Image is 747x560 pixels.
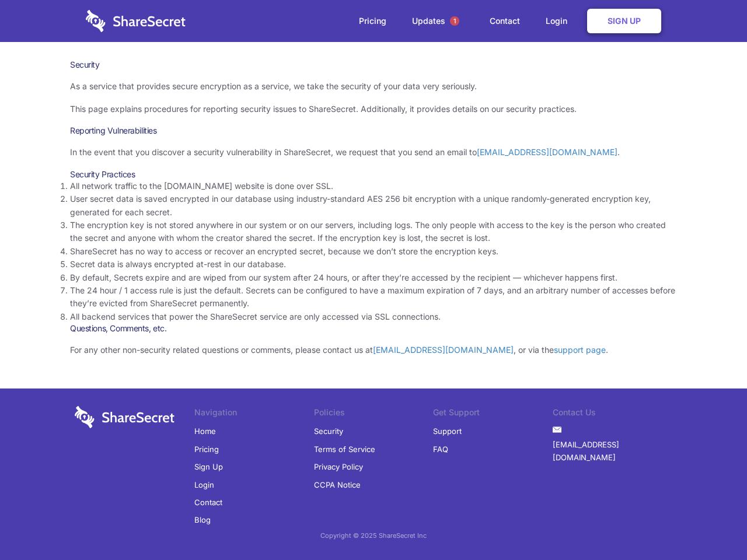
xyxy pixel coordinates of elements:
[314,476,361,494] a: CCPA Notice
[194,511,211,528] a: Blog
[86,10,186,32] img: logo-wordmark-white-trans-d4663122ce5f474addd5e946df7df03e33cb6a1c49d2221995e7729f52c070b2.svg
[314,422,343,440] a: Security
[534,3,585,39] a: Login
[314,406,434,422] li: Policies
[347,3,398,39] a: Pricing
[70,180,677,192] li: All network traffic to the [DOMAIN_NAME] website is done over SSL.
[70,80,677,93] p: As a service that provides secure encryption as a service, we take the security of your data very...
[70,125,677,136] h3: Reporting Vulnerabilities
[194,422,216,440] a: Home
[433,406,553,422] li: Get Support
[70,103,677,116] p: This page explains procedures for reporting security issues to ShareSecret. Additionally, it prov...
[70,169,677,180] h3: Security Practices
[553,406,672,422] li: Contact Us
[194,440,219,458] a: Pricing
[194,476,214,494] a: Login
[70,60,677,70] h1: Security
[314,440,375,458] a: Terms of Service
[75,406,174,428] img: logo-wordmark-white-trans-d4663122ce5f474addd5e946df7df03e33cb6a1c49d2221995e7729f52c070b2.svg
[587,9,661,33] a: Sign Up
[477,147,617,157] a: [EMAIL_ADDRESS][DOMAIN_NAME]
[70,258,677,271] li: Secret data is always encrypted at-rest in our database.
[478,3,532,39] a: Contact
[433,422,462,440] a: Support
[70,310,677,323] li: All backend services that power the ShareSecret service are only accessed via SSL connections.
[70,284,677,310] li: The 24 hour / 1 access rule is just the default. Secrets can be configured to have a maximum expi...
[450,16,459,26] span: 1
[433,440,448,458] a: FAQ
[554,345,606,355] a: support page
[70,192,677,219] li: User secret data is saved encrypted in our database using industry-standard AES 256 bit encryptio...
[373,345,514,355] a: [EMAIL_ADDRESS][DOMAIN_NAME]
[70,323,677,334] h3: Questions, Comments, etc.
[70,219,677,245] li: The encryption key is not stored anywhere in our system or on our servers, including logs. The on...
[553,436,672,467] a: [EMAIL_ADDRESS][DOMAIN_NAME]
[70,271,677,284] li: By default, Secrets expire and are wiped from our system after 24 hours, or after they’re accesse...
[194,406,314,422] li: Navigation
[70,146,677,159] p: In the event that you discover a security vulnerability in ShareSecret, we request that you send ...
[314,458,363,475] a: Privacy Policy
[194,494,222,511] a: Contact
[70,245,677,258] li: ShareSecret has no way to access or recover an encrypted secret, because we don’t store the encry...
[70,344,677,356] p: For any other non-security related questions or comments, please contact us at , or via the .
[194,458,223,475] a: Sign Up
